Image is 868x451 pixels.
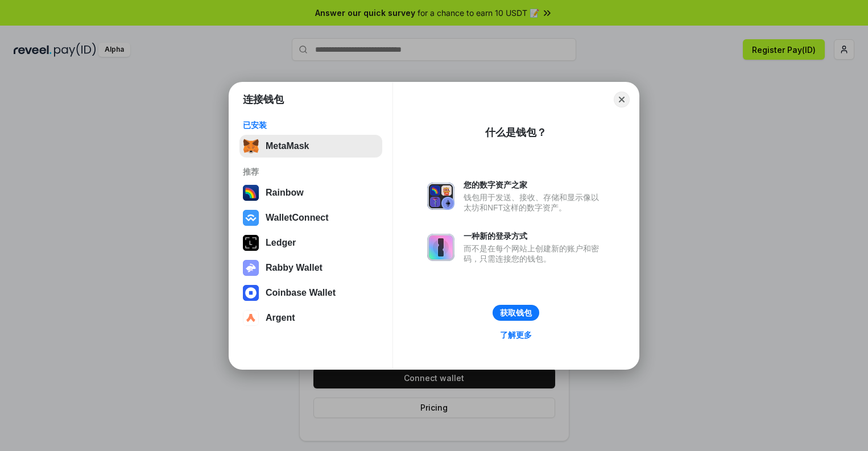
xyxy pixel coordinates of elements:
button: WalletConnect [239,206,382,229]
div: 获取钱包 [500,308,532,318]
img: svg+xml,%3Csvg%20xmlns%3D%22http%3A%2F%2Fwww.w3.org%2F2000%2Fsvg%22%20fill%3D%22none%22%20viewBox... [243,260,259,276]
button: Coinbase Wallet [239,282,382,304]
div: WalletConnect [266,213,329,223]
a: 了解更多 [493,328,539,342]
div: MetaMask [266,141,309,151]
div: 钱包用于发送、接收、存储和显示像以太坊和NFT这样的数字资产。 [464,192,605,213]
div: Argent [266,313,295,323]
img: svg+xml,%3Csvg%20fill%3D%22none%22%20height%3D%2233%22%20viewBox%3D%220%200%2035%2033%22%20width%... [243,138,259,154]
div: Rabby Wallet [266,263,323,273]
button: Rainbow [239,181,382,204]
div: 一种新的登录方式 [464,231,605,241]
button: 获取钱包 [493,305,539,321]
img: svg+xml,%3Csvg%20xmlns%3D%22http%3A%2F%2Fwww.w3.org%2F2000%2Fsvg%22%20width%3D%2228%22%20height%3... [243,235,259,251]
button: Close [614,92,630,107]
img: svg+xml,%3Csvg%20width%3D%22120%22%20height%3D%22120%22%20viewBox%3D%220%200%20120%20120%22%20fil... [243,185,259,201]
h1: 连接钱包 [243,93,284,106]
img: svg+xml,%3Csvg%20xmlns%3D%22http%3A%2F%2Fwww.w3.org%2F2000%2Fsvg%22%20fill%3D%22none%22%20viewBox... [427,234,454,261]
div: Coinbase Wallet [266,288,336,298]
img: svg+xml,%3Csvg%20width%3D%2228%22%20height%3D%2228%22%20viewBox%3D%220%200%2028%2028%22%20fill%3D... [243,310,259,326]
div: 了解更多 [500,330,532,340]
div: 您的数字资产之家 [464,180,605,190]
img: svg+xml,%3Csvg%20width%3D%2228%22%20height%3D%2228%22%20viewBox%3D%220%200%2028%2028%22%20fill%3D... [243,210,259,226]
img: svg+xml,%3Csvg%20xmlns%3D%22http%3A%2F%2Fwww.w3.org%2F2000%2Fsvg%22%20fill%3D%22none%22%20viewBox... [427,183,454,210]
button: Argent [239,307,382,329]
div: 什么是钱包？ [485,126,547,139]
div: Ledger [266,238,296,248]
button: MetaMask [239,135,382,158]
button: Rabby Wallet [239,256,382,279]
img: svg+xml,%3Csvg%20width%3D%2228%22%20height%3D%2228%22%20viewBox%3D%220%200%2028%2028%22%20fill%3D... [243,285,259,301]
div: 而不是在每个网站上创建新的账户和密码，只需连接您的钱包。 [464,243,605,264]
div: 已安装 [243,120,379,130]
div: Rainbow [266,188,304,198]
button: Ledger [239,231,382,254]
div: 推荐 [243,167,379,177]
